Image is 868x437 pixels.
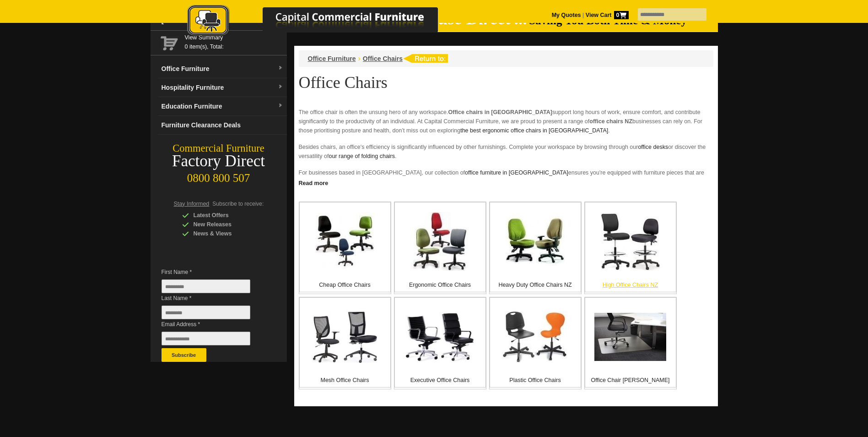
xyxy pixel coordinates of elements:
[294,176,718,188] a: Click to read more
[174,201,210,207] span: Stay Informed
[395,280,485,290] p: Ergonomic Office Chairs
[300,376,390,385] p: Mesh Office Chairs
[363,55,403,62] a: Office Chairs
[299,168,713,196] p: For businesses based in [GEOGRAPHIC_DATA], our collection of ensures you're equipped with furnitu...
[411,212,469,271] img: Ergonomic Office Chairs
[589,118,632,125] strong: office chairs NZ
[584,297,677,389] a: Office Chair Mats Office Chair [PERSON_NAME]
[162,279,250,293] input: First Name *
[151,167,287,185] div: 0800 800 507
[278,103,283,109] img: dropdown
[162,332,250,345] input: Email Address *
[358,54,361,63] li: ›
[278,84,283,90] img: dropdown
[299,202,391,294] a: Cheap Office Chairs Cheap Office Chairs
[585,280,676,290] p: High Office Chairs NZ
[614,11,629,19] span: 0
[552,12,581,18] a: My Quotes
[638,144,668,150] a: office desks
[162,268,264,277] span: First Name *
[299,108,713,135] p: The office chair is often the unsung hero of any workspace. support long hours of work, ensure co...
[584,12,628,18] a: View Cart0
[278,66,283,71] img: dropdown
[313,311,377,363] img: Mesh Office Chairs
[394,297,486,389] a: Executive Office Chairs Executive Office Chairs
[182,229,269,238] div: News & Views
[162,320,264,329] span: Email Address *
[465,169,568,176] a: office furniture in [GEOGRAPHIC_DATA]
[162,306,250,319] input: Last Name *
[316,212,374,271] img: Cheap Office Chairs
[158,116,287,135] a: Furniture Clearance Deals
[162,5,482,38] img: Capital Commercial Furniture Logo
[403,54,448,63] img: return to
[158,97,287,116] a: Education Furnituredropdown
[151,142,287,155] div: Commercial Furniture
[299,142,713,161] p: Besides chairs, an office's efficiency is significantly influenced by other furnishings. Complete...
[158,78,287,97] a: Hospitality Furnituredropdown
[489,297,582,389] a: Plastic Office Chairs Plastic Office Chairs
[601,213,660,270] img: High Office Chairs NZ
[394,202,486,294] a: Ergonomic Office Chairs Ergonomic Office Chairs
[506,212,565,271] img: Heavy Duty Office Chairs NZ
[212,201,264,207] span: Subscribe to receive:
[405,312,474,362] img: Executive Office Chairs
[158,60,287,78] a: Office Furnituredropdown
[162,294,264,303] span: Last Name *
[448,109,552,115] strong: Office chairs in [GEOGRAPHIC_DATA]
[489,202,582,294] a: Heavy Duty Office Chairs NZ Heavy Duty Office Chairs NZ
[490,376,581,385] p: Plastic Office Chairs
[162,348,206,362] button: Subscribe
[299,297,391,389] a: Mesh Office Chairs Mesh Office Chairs
[300,280,390,290] p: Cheap Office Chairs
[162,5,482,41] a: Capital Commercial Furniture Logo
[329,153,395,159] a: our range of folding chairs
[308,55,356,62] a: Office Furniture
[182,211,269,220] div: Latest Offers
[299,74,713,91] h1: Office Chairs
[585,376,676,385] p: Office Chair [PERSON_NAME]
[490,280,581,290] p: Heavy Duty Office Chairs NZ
[395,376,485,385] p: Executive Office Chairs
[502,311,568,363] img: Plastic Office Chairs
[182,220,269,229] div: New Releases
[460,127,608,134] a: the best ergonomic office chairs in [GEOGRAPHIC_DATA]
[586,12,629,18] strong: View Cart
[151,155,287,168] div: Factory Direct
[594,313,666,361] img: Office Chair Mats
[584,202,677,294] a: High Office Chairs NZ High Office Chairs NZ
